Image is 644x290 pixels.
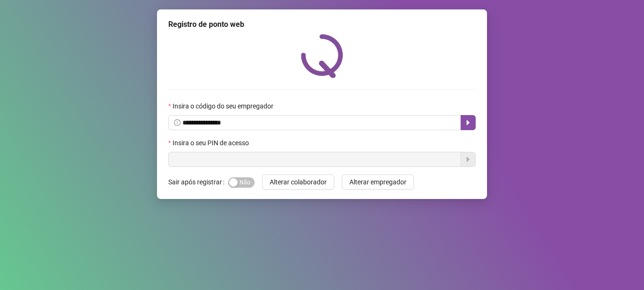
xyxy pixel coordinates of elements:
label: Sair após registrar [168,174,228,190]
label: Insira o seu PIN de acesso [168,138,255,148]
button: Alterar empregador [342,174,414,190]
span: caret-right [464,119,472,126]
div: Registro de ponto web [168,19,476,30]
span: Alterar colaborador [270,177,327,187]
button: Alterar colaborador [262,174,334,190]
span: info-circle [174,119,181,126]
span: Alterar empregador [349,177,406,187]
label: Insira o código do seu empregador [168,101,280,111]
img: QRPoint [301,34,343,78]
